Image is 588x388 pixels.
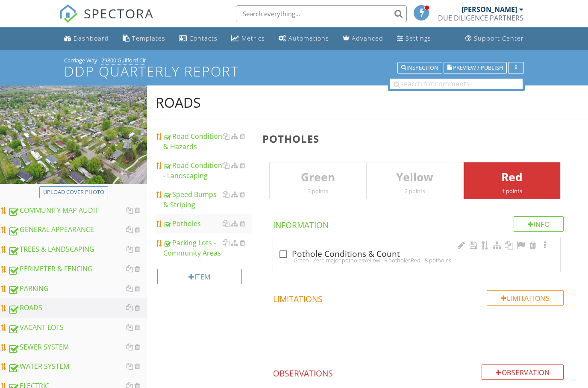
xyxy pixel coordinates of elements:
[275,31,332,47] a: Automations (Basic)
[176,31,221,47] a: Contacts
[64,64,523,79] h1: DDP Quarterly Report
[464,188,560,194] div: 1 points
[438,14,523,22] div: DUE DILIGENCE PARTNERS
[394,31,435,47] a: Settings
[39,186,108,198] button: Upload cover photo
[406,34,431,42] div: Settings
[84,4,154,22] span: SPECTORA
[278,257,555,264] div: Green - Zero major potholesYellow - 5 potholesRed - 5 potholes
[163,238,252,258] div: Parking Lots - Community Areas
[236,5,407,22] input: Search everything...
[8,342,147,353] div: SEWER SYSTEM
[462,31,527,47] a: Support Center
[228,31,268,47] a: Metrics
[8,361,147,372] div: WATER SYSTEM
[397,62,442,74] button: Inspection
[352,34,383,42] div: Advanced
[262,133,574,144] h3: Potholes
[273,290,564,305] h4: Limitations
[163,218,252,229] div: Potholes
[189,34,218,42] div: Contacts
[59,4,78,23] img: The Best Home Inspection Software - Spectora
[163,160,252,181] div: Road Condition - Landscaping
[241,34,265,42] div: Metrics
[514,216,564,232] div: Info
[270,188,366,194] div: 3 points
[390,79,523,89] input: search for comments
[8,322,147,333] div: VACANT LOTS
[8,264,147,275] div: PERIMETER & FENCING
[73,34,109,42] div: Dashboard
[8,303,147,314] div: ROADS
[288,34,329,42] div: Automations
[8,244,147,255] div: TREES & LANDSCAPING
[474,34,524,42] div: Support Center
[444,63,507,71] a: Preview / Publish
[367,169,463,186] p: Yellow
[157,269,242,284] div: Item
[270,169,366,186] p: Green
[8,283,147,294] div: PARKING
[163,189,252,210] div: Speed Bumps & Striping
[367,188,463,194] div: 2 points
[119,31,169,47] a: Templates
[464,169,560,186] p: Red
[482,364,564,380] div: Observation
[339,31,387,47] a: Advanced
[273,364,564,379] h4: Observations
[64,57,523,64] div: Carriage Way -
[43,188,104,197] div: Upload cover photo
[487,290,564,306] div: Limitations
[163,131,252,152] div: Road Condition & Hazards
[273,216,564,231] h4: Information
[59,12,154,29] a: SPECTORA
[401,65,438,71] div: Inspection
[453,65,503,71] span: Preview / Publish
[444,62,507,74] button: Preview / Publish
[397,63,442,71] a: Inspection
[8,224,147,235] div: GENERAL APPEARANCE
[156,94,201,111] div: ROADS
[132,34,165,42] div: Templates
[61,31,112,47] a: Dashboard
[462,5,517,14] div: [PERSON_NAME]
[8,205,147,216] div: COMMUNITY MAP AUDIT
